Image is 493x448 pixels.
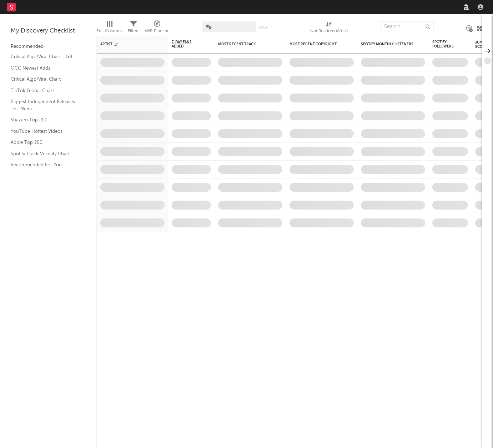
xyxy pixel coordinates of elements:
[361,42,414,46] div: Spotify Monthly Listeners
[11,53,79,61] a: Critical Algo/Viral Chart - GB
[11,98,79,112] a: Biggest Independent Releases This Week
[172,40,200,49] span: 7-Day Fans Added
[11,150,79,158] a: Spotify Track Velocity Chart
[96,18,122,39] div: Edit Columns
[258,26,268,30] button: Save
[310,27,348,35] div: Notifications (Artist)
[290,42,343,46] div: Most Recent Copyright
[11,116,79,124] a: Shazam Top 200
[310,18,348,39] div: Notifications (Artist)
[11,75,79,83] a: Critical Algo/Viral Chart
[475,40,493,49] div: Jump Score
[380,21,434,32] input: Search...
[128,27,139,35] div: Filters
[145,18,170,39] div: A&R Pipeline
[11,42,86,51] div: Recommended
[11,87,79,95] a: TikTok Global Chart
[11,27,86,35] div: My Discovery Checklist
[11,64,79,72] a: OCC Newest Adds
[11,161,79,169] a: Recommended For You
[11,127,79,135] a: YouTube Hottest Videos
[100,42,154,46] div: Artist
[96,27,122,35] div: Edit Columns
[128,18,139,39] div: Filters
[145,27,170,35] div: A&R Pipeline
[432,40,457,49] div: Spotify Followers
[11,139,79,146] a: Apple Top 200
[218,42,272,46] div: Most Recent Track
